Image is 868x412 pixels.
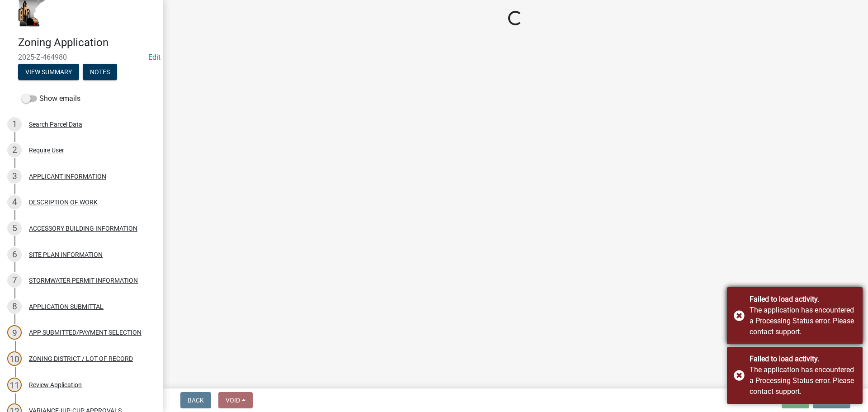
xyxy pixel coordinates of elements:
[7,378,22,392] div: 11
[83,69,117,76] wm-modal-confirm: Notes
[188,397,204,404] span: Back
[750,294,856,305] div: Failed to load activity.
[7,195,22,209] div: 4
[226,397,240,404] span: Void
[18,64,79,80] button: View Summary
[29,251,103,258] div: SITE PLAN INFORMATION
[83,64,117,80] button: Notes
[7,247,22,262] div: 6
[29,355,133,362] div: ZONING DISTRICT / LOT OF RECORD
[7,273,22,288] div: 7
[29,121,82,128] div: Search Parcel Data
[7,325,22,340] div: 9
[7,299,22,314] div: 8
[18,69,79,76] wm-modal-confirm: Summary
[29,329,142,336] div: APP SUBMITTED/PAYMENT SELECTION
[29,382,82,388] div: Review Application
[148,53,160,62] wm-modal-confirm: Edit Application Number
[29,173,106,180] div: APPLICANT INFORMATION
[180,392,211,408] button: Back
[750,365,856,397] div: The application has encountered a Processing Status error. Please contact support.
[7,143,22,157] div: 2
[22,93,80,104] label: Show emails
[218,392,253,408] button: Void
[29,147,64,153] div: Require User
[18,53,145,62] span: 2025-Z-464980
[7,221,22,236] div: 5
[29,199,98,205] div: DESCRIPTION OF WORK
[148,53,160,62] a: Edit
[29,277,138,284] div: STORMWATER PERMIT INFORMATION
[29,303,104,310] div: APPLICATION SUBMITTAL
[29,225,137,232] div: ACCESSORY BUILDING INFORMATION
[750,354,856,365] div: Failed to load activity.
[7,117,22,132] div: 1
[18,36,156,49] h4: Zoning Application
[750,305,856,337] div: The application has encountered a Processing Status error. Please contact support.
[7,169,22,184] div: 3
[7,351,22,366] div: 10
